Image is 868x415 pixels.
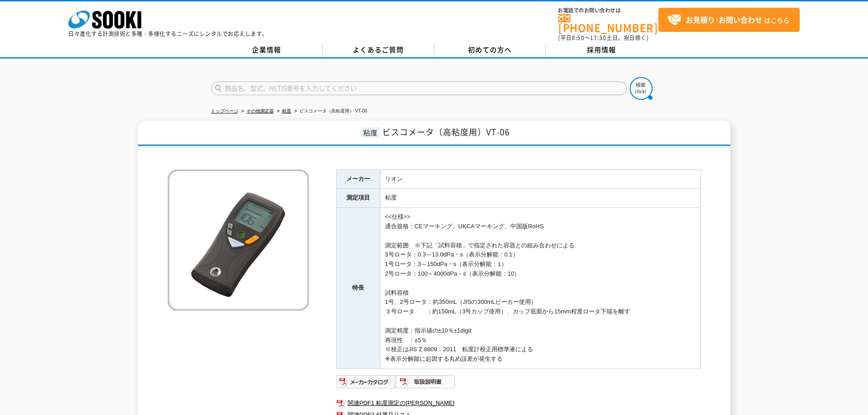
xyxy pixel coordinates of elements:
[336,189,380,208] th: 測定項目
[361,127,380,138] span: 粘度
[434,43,546,57] a: 初めての方へ
[336,169,380,189] th: メーカー
[336,208,380,369] th: 特長
[211,108,238,113] a: トップページ
[211,43,323,57] a: 企業情報
[293,107,367,116] li: ビスコメータ（高粘度用） VT-06
[323,43,434,57] a: よくあるご質問
[380,169,700,189] td: リオン
[247,108,274,113] a: その他測定器
[211,82,627,95] input: 商品名、型式、NETIS番号を入力してください
[336,397,701,409] a: 関連PDF1 粘度測定の[PERSON_NAME]
[282,108,291,113] a: 粘度
[380,208,700,369] td: <<仕様>> 適合規格：CEマーキング、UKCAマーキング、中国版RoHS 測定範囲 ※下記「試料容積」で指定された容器との組み合わせによる 3号ロータ：0.3～13.0dPa・s（表示分解能：...
[336,380,396,387] a: メーカーカタログ
[396,374,456,389] img: 取扱説明書
[590,34,606,42] span: 17:30
[382,126,510,138] span: ビスコメータ（高粘度用）VT-06
[558,14,658,33] a: [PHONE_NUMBER]
[572,34,585,42] span: 8:50
[658,8,800,32] a: お見積り･お問い合わせはこちら
[558,8,658,13] span: お電話でのお問い合わせは
[380,189,700,208] td: 粘度
[630,77,652,100] img: btn_search.png
[168,169,309,311] img: ビスコメータ（高粘度用） VT-06
[396,380,456,387] a: 取扱説明書
[558,34,648,42] span: (平日 ～ 土日、祝日除く)
[468,45,512,55] span: 初めての方へ
[668,13,790,27] span: はこちら
[336,374,396,389] img: メーカーカタログ
[546,43,657,57] a: 採用情報
[686,14,762,25] strong: お見積り･お問い合わせ
[68,31,268,36] p: 日々進化する計測技術と多種・多様化するニーズにレンタルでお応えします。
